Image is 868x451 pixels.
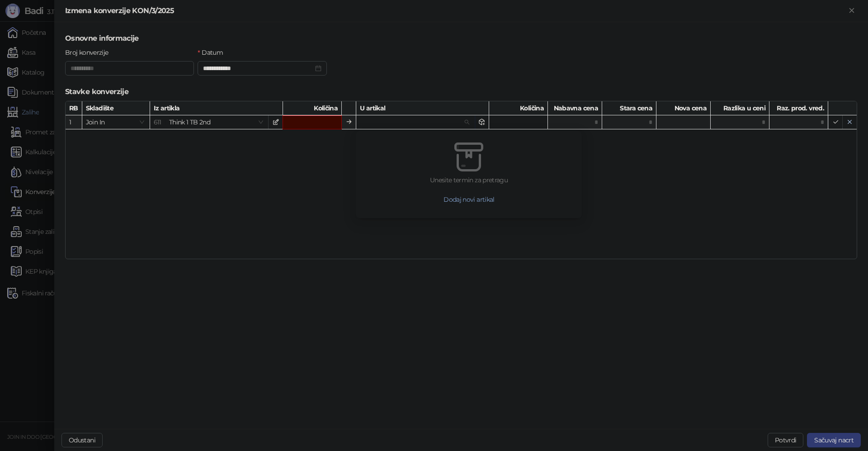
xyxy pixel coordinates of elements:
button: Dodaj novi artikal [436,192,501,207]
span: Join In [86,115,146,129]
div: Izmena konverzije KON/3/2025 [65,5,846,16]
div: Nova cena [656,101,711,115]
input: Datum [203,63,313,73]
label: Broj konverzije [65,47,114,57]
div: Unesite termin za pretragu [374,175,564,185]
div: Stara cena [602,101,656,115]
button: Sačuvaj nacrt [807,433,861,447]
div: RB [66,101,82,115]
div: Nabavna cena [548,101,602,115]
div: 1 [69,117,78,127]
span: Think 1 TB 2nd [154,115,265,129]
span: 611 [154,118,161,126]
div: Razlika u ceni [711,101,769,115]
h5: Stavke konverzije [65,86,857,97]
h5: Osnovne informacije [65,33,857,44]
div: Količina [283,101,342,115]
button: Odustani [61,433,103,447]
div: Količina [489,101,548,115]
img: delivery.svg [454,142,483,171]
input: Broj konverzije [65,61,194,76]
button: Zatvori [846,5,857,16]
div: Iz artikla [150,101,283,115]
label: Datum [198,47,228,57]
button: Potvrdi [768,433,804,447]
div: Skladište [82,101,150,115]
div: U artikal [356,101,489,115]
div: Raz. prod. vred. [769,101,828,115]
